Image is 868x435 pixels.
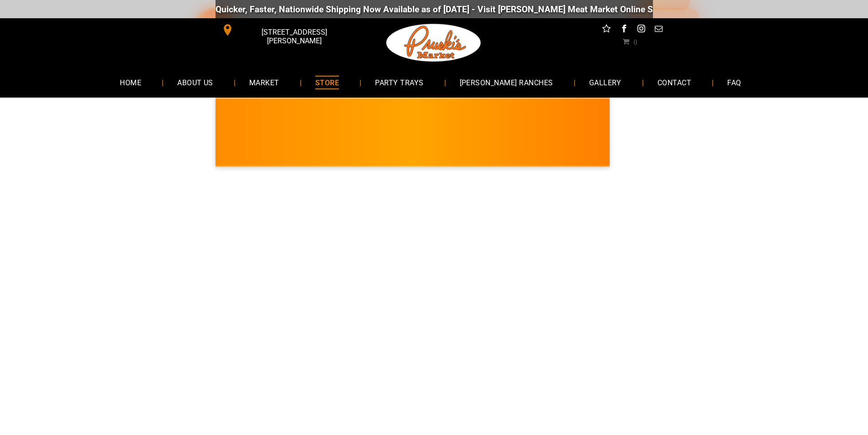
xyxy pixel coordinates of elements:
a: HOME [106,70,155,94]
a: CONTACT [644,70,705,94]
span: [STREET_ADDRESS][PERSON_NAME] [235,23,353,50]
a: ABOUT US [164,70,227,94]
a: GALLERY [575,70,635,94]
a: Social network [601,23,612,37]
a: MARKET [236,70,293,94]
a: PARTY TRAYS [361,70,437,94]
a: STORE [302,70,353,94]
span: [PERSON_NAME] MARKET [606,139,786,153]
a: FAQ [714,70,755,94]
a: [PERSON_NAME] RANCHES [446,70,567,94]
a: email [652,23,664,37]
a: facebook [618,23,630,37]
a: instagram [635,23,647,37]
a: [STREET_ADDRESS][PERSON_NAME] [216,23,355,37]
div: Quicker, Faster, Nationwide Shipping Now Available as of [DATE] - Visit [PERSON_NAME] Meat Market... [213,4,765,15]
span: 0 [633,38,637,45]
img: Pruski-s+Market+HQ+Logo2-1920w.png [385,18,483,67]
